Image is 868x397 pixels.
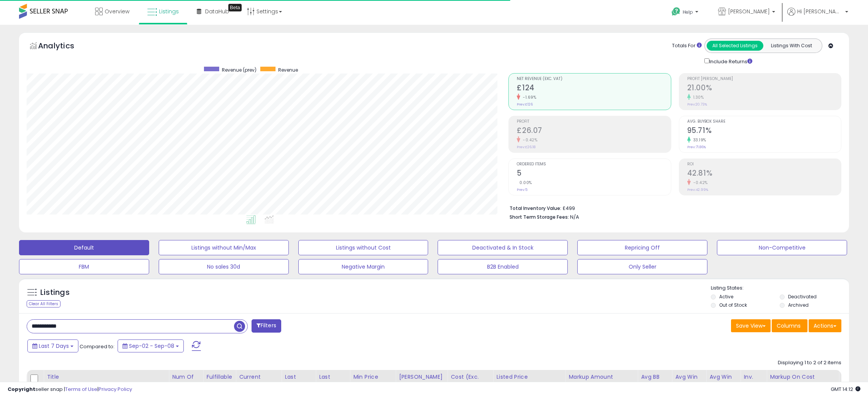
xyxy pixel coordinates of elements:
div: [PERSON_NAME] [399,373,444,381]
button: Non-Competitive [717,240,847,255]
div: Last Purchase Price [285,373,312,397]
div: Avg BB Share [641,373,669,389]
small: Prev: £126 [517,102,533,107]
label: Active [719,293,733,300]
button: Default [19,240,149,255]
button: Sep-02 - Sep-08 [118,339,184,352]
small: Prev: 42.99% [687,187,708,192]
div: Cost (Exc. VAT) [451,373,490,389]
button: Columns [772,319,807,332]
button: Listings without Cost [298,240,428,255]
label: Archived [788,302,809,308]
li: £499 [510,203,836,212]
a: Help [666,1,706,25]
label: Out of Stock [719,302,747,308]
div: Listed Price [496,373,562,381]
div: Clear All Filters [27,300,61,307]
b: Short Term Storage Fees: [510,214,569,220]
small: 0.00% [517,180,532,186]
span: Profit [517,120,671,124]
div: Avg Win Price 24h. [675,373,703,397]
div: Avg Win Price [709,373,737,389]
span: Hi [PERSON_NAME] [797,8,843,15]
h5: Analytics [38,40,89,53]
div: Num of Comp. [172,373,200,389]
span: Compared to: [80,343,115,350]
button: Last 7 Days [27,339,78,352]
span: Revenue (prev) [222,67,256,73]
div: Min Price [353,373,392,381]
div: Markup on Cost [770,373,836,381]
span: Net Revenue (Exc. VAT) [517,77,671,81]
button: Only Seller [577,259,707,274]
h2: £124 [517,83,671,94]
small: -0.42% [691,180,708,186]
small: 33.19% [691,137,706,143]
a: Terms of Use [65,386,97,393]
div: Current Buybox Price [239,373,278,389]
span: N/A [570,213,579,221]
small: Prev: 5 [517,187,527,192]
button: Negative Margin [298,259,428,274]
div: Displaying 1 to 2 of 2 items [778,359,841,367]
button: Filters [252,319,281,333]
button: No sales 30d [159,259,289,274]
small: 1.30% [691,94,704,100]
small: Prev: £26.18 [517,145,535,149]
i: Get Help [671,7,681,16]
small: Prev: 71.86% [687,145,706,149]
h2: 21.00% [687,83,841,94]
p: Listing States: [711,285,849,292]
div: Markup Amount [569,373,634,381]
h2: 42.81% [687,169,841,179]
div: Include Returns [699,57,761,66]
span: Sep-02 - Sep-08 [129,342,174,350]
button: All Selected Listings [707,41,763,51]
span: Last 7 Days [39,342,69,350]
div: Totals For [672,42,702,50]
span: Overview [105,8,129,15]
span: Help [683,9,693,15]
span: Revenue [278,67,298,73]
span: Columns [777,322,801,330]
h2: 95.71% [687,126,841,136]
span: Listings [159,8,179,15]
button: Actions [809,319,841,332]
span: Profit [PERSON_NAME] [687,77,841,81]
button: Listings without Min/Max [159,240,289,255]
h2: £26.07 [517,126,671,136]
div: seller snap | | [8,386,132,393]
div: Title [47,373,166,381]
button: Listings With Cost [763,41,820,51]
button: B2B Enabled [438,259,568,274]
span: 2025-09-16 14:12 GMT [831,386,860,393]
div: Fulfillable Quantity [206,373,233,389]
button: Deactivated & In Stock [438,240,568,255]
small: -1.69% [520,94,536,100]
h2: 5 [517,169,671,179]
span: DataHub [205,8,229,15]
div: Tooltip anchor [228,4,242,11]
span: Avg. Buybox Share [687,120,841,124]
b: Total Inventory Value: [510,205,561,211]
small: Prev: 20.73% [687,102,707,107]
small: -0.42% [520,137,537,143]
h5: Listings [40,287,70,298]
span: ROI [687,162,841,166]
button: FBM [19,259,149,274]
span: [PERSON_NAME] [728,8,770,15]
button: Save View [731,319,771,332]
label: Deactivated [788,293,817,300]
div: Inv. value [744,373,763,389]
strong: Copyright [8,386,35,393]
a: Privacy Policy [99,386,132,393]
a: Hi [PERSON_NAME] [787,8,848,25]
button: Repricing Off [577,240,707,255]
span: Ordered Items [517,162,671,166]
